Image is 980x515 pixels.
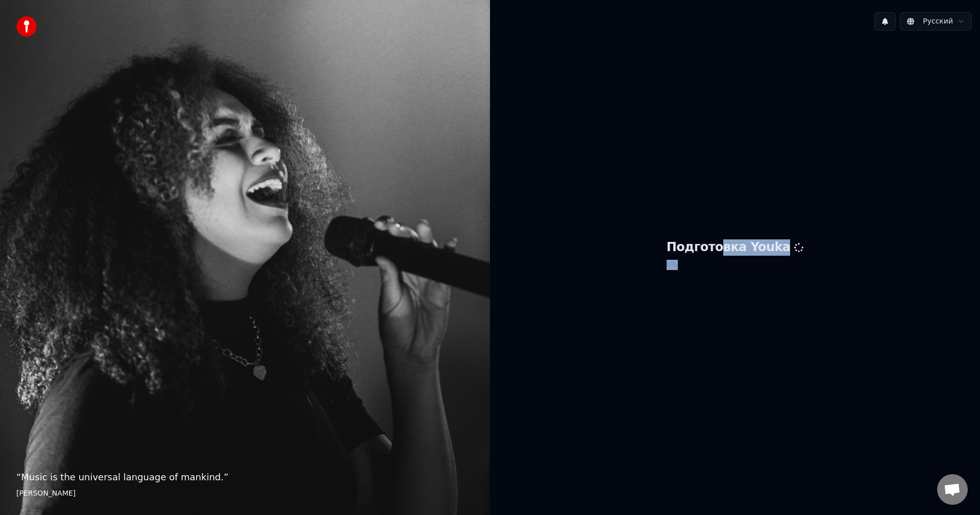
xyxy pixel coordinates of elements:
h1: Подготовка Youka [667,239,804,256]
footer: [PERSON_NAME] [16,488,474,499]
p: 0 % [667,256,804,274]
div: Открытый чат [937,474,968,505]
p: “ Music is the universal language of mankind. ” [16,470,474,484]
img: youka [16,16,37,37]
